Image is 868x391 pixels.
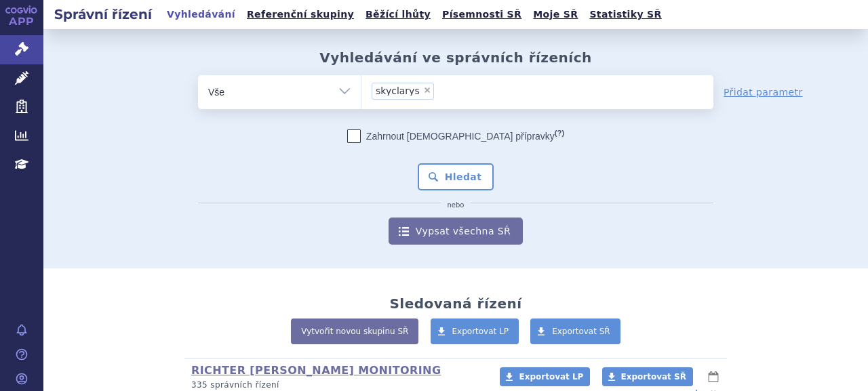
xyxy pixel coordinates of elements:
[438,5,526,24] a: Písemnosti SŘ
[530,318,620,344] a: Exportovat SŘ
[191,364,441,377] a: RICHTER [PERSON_NAME] MONITORING
[452,327,509,336] span: Exportovat LP
[441,201,471,209] i: nebo
[291,318,418,344] a: Vytvořit novou skupinu SŘ
[602,367,693,386] a: Exportovat SŘ
[376,86,420,96] span: skyclarys
[519,372,583,382] span: Exportovat LP
[423,86,431,94] span: ×
[418,163,494,190] button: Hledat
[707,369,720,385] button: lhůty
[621,372,686,382] span: Exportovat SŘ
[438,82,509,99] input: skyclarys
[585,5,665,24] a: Statistiky SŘ
[43,5,163,24] h2: Správní řízení
[431,318,519,344] a: Exportovat LP
[191,379,482,391] p: 335 správních řízení
[389,295,521,312] h2: Sledovaná řízení
[552,327,610,336] span: Exportovat SŘ
[529,5,582,24] a: Moje SŘ
[163,5,239,24] a: Vyhledávání
[500,367,590,386] a: Exportovat LP
[724,85,803,99] a: Přidat parametr
[361,5,435,24] a: Běžící lhůty
[389,218,523,245] a: Vypsat všechna SŘ
[319,49,592,66] h2: Vyhledávání ve správních řízeních
[555,129,564,138] abbr: (?)
[243,5,358,24] a: Referenční skupiny
[347,129,564,143] label: Zahrnout [DEMOGRAPHIC_DATA] přípravky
